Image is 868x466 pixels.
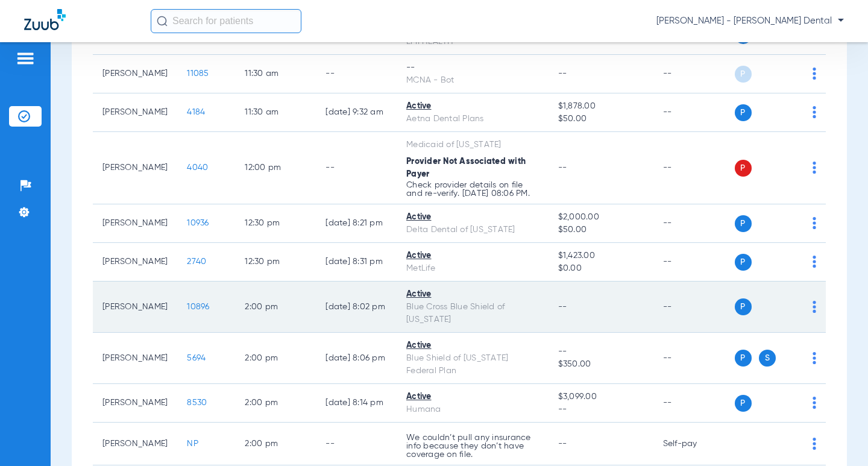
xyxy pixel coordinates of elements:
td: -- [653,384,735,423]
td: -- [653,132,735,204]
td: 12:30 PM [235,204,316,243]
div: -- [406,61,539,74]
td: -- [653,93,735,132]
td: [PERSON_NAME] [93,384,177,423]
td: 12:30 PM [235,243,316,282]
div: Blue Cross Blue Shield of [US_STATE] [406,301,539,326]
td: [DATE] 8:06 PM [316,333,397,384]
span: [PERSON_NAME] - [PERSON_NAME] Dental [656,15,844,27]
span: -- [558,303,567,311]
img: Zuub Logo [24,9,66,30]
td: [DATE] 8:14 PM [316,384,397,423]
span: -- [558,439,567,448]
td: [PERSON_NAME] [93,93,177,132]
span: 2740 [187,257,206,266]
span: 8530 [187,398,207,407]
div: Active [406,339,539,352]
td: 11:30 AM [235,93,316,132]
span: NP [187,439,198,448]
span: 11085 [187,69,209,78]
div: Active [406,391,539,403]
td: [DATE] 8:31 PM [316,243,397,282]
div: Humana [406,403,539,416]
span: P [735,298,752,315]
td: -- [653,204,735,243]
td: [PERSON_NAME] [93,132,177,204]
td: Self-pay [653,423,735,465]
td: -- [653,243,735,282]
p: We couldn’t pull any insurance info because they don’t have coverage on file. [406,433,539,459]
span: -- [558,69,567,78]
td: [PERSON_NAME] [93,333,177,384]
span: P [735,254,752,271]
td: 2:00 PM [235,384,316,423]
div: MCNA - Bot [406,74,539,87]
span: 10896 [187,303,209,311]
span: P [735,350,752,367]
td: 2:00 PM [235,282,316,333]
span: -- [558,345,644,358]
td: -- [653,282,735,333]
td: -- [316,55,397,93]
iframe: Chat Widget [808,408,868,466]
span: 10936 [187,219,209,227]
span: P [735,104,752,121]
span: 5694 [187,354,206,362]
span: -- [558,163,567,172]
td: 2:00 PM [235,333,316,384]
p: Check provider details on file and re-verify. [DATE] 08:06 PM. [406,181,539,198]
td: [DATE] 8:02 PM [316,282,397,333]
span: P [735,160,752,177]
span: $0.00 [558,262,644,275]
img: group-dot-blue.svg [813,162,816,174]
img: group-dot-blue.svg [813,301,816,313]
td: [DATE] 9:32 AM [316,93,397,132]
img: group-dot-blue.svg [813,352,816,364]
span: $2,000.00 [558,211,644,224]
span: P [735,215,752,232]
img: group-dot-blue.svg [813,256,816,268]
span: $3,099.00 [558,391,644,403]
img: group-dot-blue.svg [813,68,816,80]
span: P [735,395,752,412]
div: Active [406,211,539,224]
span: 4184 [187,108,205,116]
img: hamburger-icon [16,51,35,66]
span: $350.00 [558,358,644,371]
span: Provider Not Associated with Payer [406,157,526,178]
td: [DATE] 8:21 PM [316,204,397,243]
td: [PERSON_NAME] [93,204,177,243]
div: Medicaid of [US_STATE] [406,139,539,151]
td: [PERSON_NAME] [93,243,177,282]
div: Delta Dental of [US_STATE] [406,224,539,236]
img: Search Icon [157,16,168,27]
td: [PERSON_NAME] [93,423,177,465]
img: group-dot-blue.svg [813,397,816,409]
td: 12:00 PM [235,132,316,204]
td: [PERSON_NAME] [93,282,177,333]
div: MetLife [406,262,539,275]
td: -- [316,423,397,465]
img: group-dot-blue.svg [813,217,816,229]
div: Blue Shield of [US_STATE] Federal Plan [406,352,539,377]
td: -- [653,55,735,93]
span: $50.00 [558,224,644,236]
div: Aetna Dental Plans [406,113,539,125]
img: group-dot-blue.svg [813,106,816,118]
div: Active [406,250,539,262]
span: -- [558,403,644,416]
div: Active [406,288,539,301]
input: Search for patients [151,9,301,33]
span: 4040 [187,163,208,172]
div: Active [406,100,539,113]
td: [PERSON_NAME] [93,55,177,93]
span: $1,423.00 [558,250,644,262]
td: 11:30 AM [235,55,316,93]
span: $1,878.00 [558,100,644,113]
td: -- [316,132,397,204]
span: S [759,350,776,367]
td: 2:00 PM [235,423,316,465]
span: $50.00 [558,113,644,125]
span: P [735,66,752,83]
